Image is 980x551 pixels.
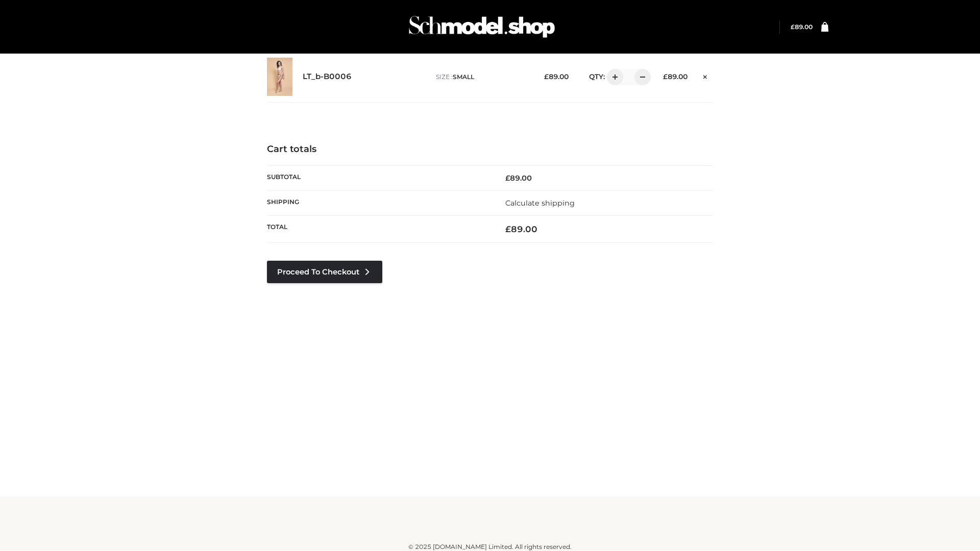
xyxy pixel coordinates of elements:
img: Schmodel Admin 964 [405,7,558,47]
a: Proceed to Checkout [267,261,382,283]
th: Total [267,216,490,243]
span: £ [791,23,795,31]
span: £ [544,72,549,81]
div: QTY: [579,69,647,85]
a: £89.00 [791,23,813,31]
span: £ [663,72,668,81]
bdi: 89.00 [663,72,688,81]
span: SMALL [453,73,474,81]
th: Subtotal [267,165,490,190]
a: LT_b-B0006 [303,72,352,82]
bdi: 89.00 [544,72,569,81]
th: Shipping [267,190,490,215]
bdi: 89.00 [791,23,813,31]
a: Remove this item [698,69,713,82]
a: Calculate shipping [505,198,575,208]
p: size : [436,72,528,82]
span: £ [505,173,510,183]
bdi: 89.00 [505,224,537,234]
bdi: 89.00 [505,173,532,183]
span: £ [505,224,511,234]
h4: Cart totals [267,144,713,155]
